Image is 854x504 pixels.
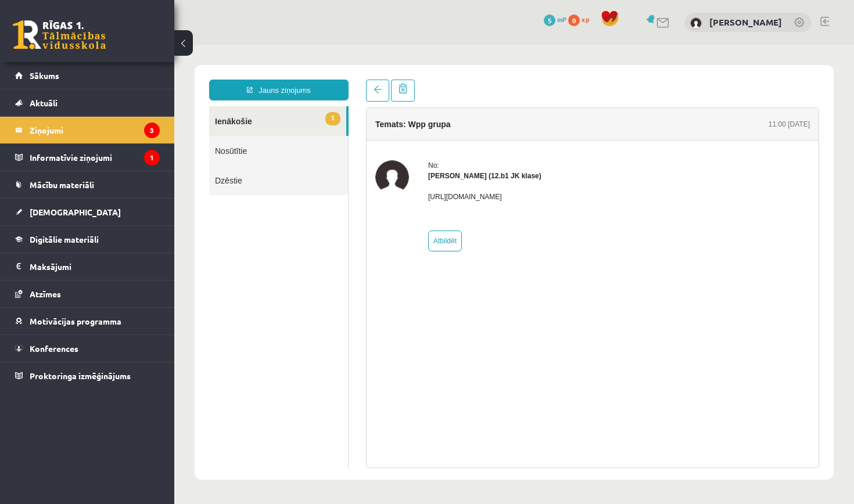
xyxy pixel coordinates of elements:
a: Konferences [15,335,160,362]
legend: Ziņojumi [30,117,160,143]
a: Digitālie materiāli [15,226,160,253]
span: [DEMOGRAPHIC_DATA] [30,207,121,217]
span: Konferences [30,343,78,354]
a: Atbildēt [254,186,288,207]
img: Justīne Everte [690,17,702,29]
span: mP [557,15,566,24]
a: Aktuāli [15,89,160,116]
a: 1Ienākošie [35,62,172,91]
a: Mācību materiāli [15,171,160,198]
span: 0 [568,15,580,26]
a: Jauns ziņojums [35,35,174,56]
legend: Informatīvie ziņojumi [30,144,160,171]
span: Aktuāli [30,98,58,108]
span: Motivācijas programma [30,316,121,326]
i: 3 [144,123,160,138]
a: Informatīvie ziņojumi1 [15,144,160,171]
div: No: [254,116,367,126]
i: 1 [144,150,160,165]
a: Ziņojumi3 [15,117,160,143]
a: 0 xp [568,15,595,24]
span: Atzīmes [30,289,61,299]
span: 5 [544,15,555,26]
a: [DEMOGRAPHIC_DATA] [15,199,160,225]
a: Atzīmes [15,280,160,307]
h4: Temats: Wpp grupa [201,75,277,84]
span: Proktoringa izmēģinājums [30,370,131,381]
a: Nosūtītie [35,91,174,121]
strong: [PERSON_NAME] (12.b1 JK klase) [254,127,367,135]
span: 1 [151,67,166,81]
a: Maksājumi [15,253,160,280]
img: Megija Balabkina [201,116,235,149]
legend: Maksājumi [30,253,160,280]
div: 11:00 [DATE] [594,74,636,85]
a: Motivācijas programma [15,308,160,334]
a: 5 mP [544,15,566,24]
p: [URL][DOMAIN_NAME] [254,147,367,157]
span: Digitālie materiāli [30,234,99,244]
a: [PERSON_NAME] [709,16,782,28]
a: Proktoringa izmēģinājums [15,362,160,389]
span: xp [582,15,589,24]
span: Sākums [30,70,59,81]
a: Sākums [15,62,160,89]
a: Dzēstie [35,121,174,150]
span: Mācību materiāli [30,179,94,190]
a: Rīgas 1. Tālmācības vidusskola [13,20,106,49]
